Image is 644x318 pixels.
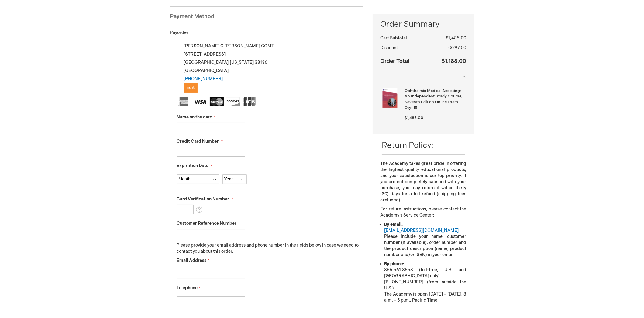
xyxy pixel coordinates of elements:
[177,139,219,144] span: Credit Card Number
[405,105,411,110] span: Qty
[446,36,467,41] span: $1,485.00
[384,228,459,233] a: [EMAIL_ADDRESS][DOMAIN_NAME]
[177,205,194,214] input: Card Verification Number
[384,222,403,227] strong: By email:
[380,45,398,50] span: Discount
[380,161,466,203] p: The Academy takes great pride in offering the highest quality educational products, and your sati...
[380,19,466,33] span: Order Summary
[382,141,433,150] span: Return Policy:
[384,221,466,258] li: Please include your name, customer number (if available), order number and the product descriptio...
[380,88,400,108] img: Ophthalmic Medical Assisting: An Independent Study Course, Seventh Edition Online Exam
[177,197,229,202] span: Card Verification Number
[177,42,364,93] div: [PERSON_NAME] C [PERSON_NAME] COMT [STREET_ADDRESS] [GEOGRAPHIC_DATA] , 33136 [GEOGRAPHIC_DATA]
[170,30,189,35] span: Payorder
[177,258,207,263] span: Email Address
[177,221,237,226] span: Customer Reference Number
[405,115,423,120] span: $1,485.00
[177,115,213,120] span: Name on the card
[448,45,467,50] span: -$297.00
[177,97,191,106] img: American Express
[177,242,364,255] p: Please provide your email address and phone number in the fields below in case we need to contact...
[177,285,198,290] span: Telephone
[384,261,404,266] strong: By phone:
[384,261,466,303] li: 866.561.8558 (toll-free, U.S. and [GEOGRAPHIC_DATA] only) [PHONE_NUMBER] (from outside the U.S.) ...
[177,147,245,157] input: Credit Card Number
[405,88,465,105] strong: Ophthalmic Medical Assisting: An Independent Study Course, Seventh Edition Online Exam
[187,85,195,90] span: Edit
[170,13,364,24] div: Payment Method
[193,97,207,106] img: Visa
[184,76,223,81] a: [PHONE_NUMBER]
[413,105,417,110] span: 15
[243,97,257,106] img: JCB
[184,83,198,93] button: Edit
[226,97,240,106] img: Discover
[210,97,224,106] img: MasterCard
[380,33,429,43] th: Cart Subtotal
[380,206,466,218] p: For return instructions, please contact the Academy’s Service Center:
[230,60,254,65] span: [US_STATE]
[442,58,467,64] span: $1,188.00
[380,56,409,65] strong: Order Total
[177,163,209,168] span: Expiration Date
